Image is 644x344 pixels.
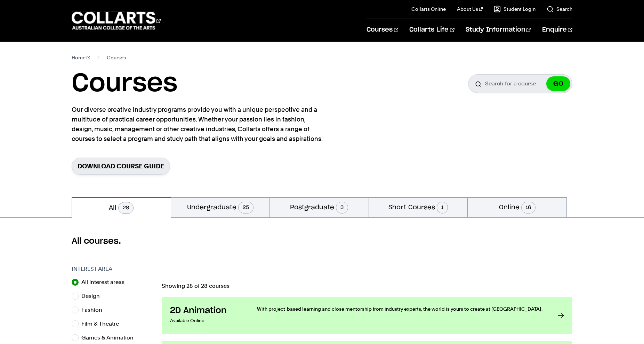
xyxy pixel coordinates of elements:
label: Games & Animation [81,333,139,343]
div: Go to homepage [72,11,161,31]
a: 2D Animation Available Online With project-based learning and close mentorship from industry expe... [162,297,572,334]
p: With project-based learning and close mentorship from industry experts, the world is yours to cre... [257,305,544,312]
a: Home [72,53,90,62]
a: Courses [367,18,398,41]
span: 16 [521,202,536,213]
span: Courses [107,53,126,62]
p: Our diverse creative industry programs provide you with a unique perspective and a multitude of p... [72,105,325,144]
p: Showing 28 of 28 courses [162,283,572,289]
h2: All courses. [72,236,572,247]
label: All interest areas [81,277,130,287]
span: 1 [437,202,448,213]
span: 25 [238,202,253,213]
input: Search for a course [468,74,572,93]
a: Student Login [494,6,536,12]
label: Design [81,291,105,301]
button: Online16 [468,197,566,217]
a: Enquire [542,18,572,41]
span: 3 [336,202,348,213]
button: Undergraduate25 [171,197,270,217]
a: Search [547,6,572,12]
button: GO [546,76,570,91]
p: Available Online [170,316,243,326]
span: 28 [118,202,134,214]
label: Film & Theatre [81,319,124,329]
a: Collarts Online [411,6,446,12]
label: Fashion [81,305,108,315]
a: Download Course Guide [72,158,170,175]
h1: Courses [72,68,177,99]
h3: 2D Animation [170,305,243,316]
h3: Interest Area [72,265,155,273]
button: All28 [72,197,171,218]
a: Study Information [466,18,531,41]
button: Postgraduate3 [270,197,369,217]
a: Collarts Life [409,18,454,41]
button: Short Courses1 [369,197,468,217]
a: About Us [457,6,483,12]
